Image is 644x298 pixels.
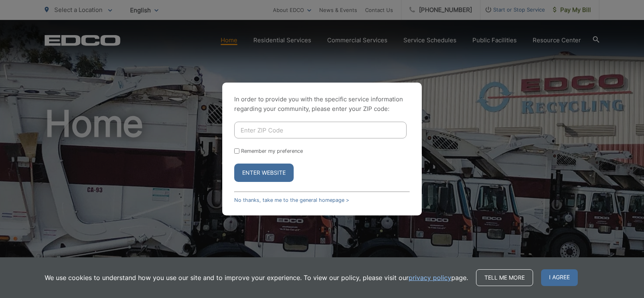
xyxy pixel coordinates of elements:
a: Tell me more [476,269,533,286]
input: Enter ZIP Code [234,122,407,138]
button: Enter Website [234,164,294,182]
span: I agree [541,269,578,286]
a: privacy policy [409,273,451,282]
p: In order to provide you with the specific service information regarding your community, please en... [234,95,410,114]
a: No thanks, take me to the general homepage > [234,197,349,203]
p: We use cookies to understand how you use our site and to improve your experience. To view our pol... [45,273,468,282]
label: Remember my preference [241,148,303,154]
